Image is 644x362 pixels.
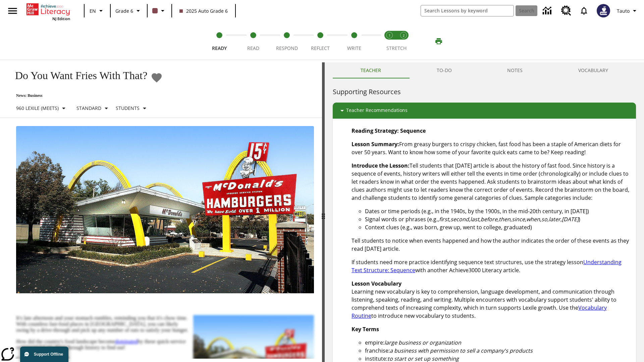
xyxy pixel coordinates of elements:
[113,5,145,17] button: Grade: Grade 6, Select a grade
[267,23,306,60] button: Respond step 3 of 5
[481,216,497,223] em: before
[76,105,101,112] p: Standard
[384,339,461,346] em: large business or organization
[322,62,325,362] div: Press Enter or Spacebar and then press right and left arrow keys to move the slider
[333,62,636,78] div: Instructional Panel Tabs
[311,45,330,51] span: Reflect
[325,62,644,362] div: activity
[557,2,575,20] a: Resource Center, Will open in new tab
[335,23,374,60] button: Write step 5 of 5
[394,23,413,60] button: Stretch Respond step 2 of 2
[347,45,361,51] span: Write
[16,105,59,112] p: 960 Lexile (Meets)
[409,62,480,78] button: TO-DO
[115,7,133,14] span: Grade 6
[352,162,631,202] p: Tell students that [DATE] article is about the history of fast food. Since history is a sequence ...
[8,93,163,98] p: News: Business
[562,216,579,223] em: [DATE]
[526,216,540,223] em: when
[20,347,68,362] button: Support Offline
[301,23,340,60] button: Reflect step 4 of 5
[428,35,449,47] button: Print
[421,5,514,16] input: search field
[352,325,379,333] strong: Key Terms
[352,140,631,156] p: From greasy burgers to crispy chicken, fast food has been a staple of American diets for over 50 ...
[116,105,140,112] p: Students
[200,23,239,60] button: Ready step 1 of 5
[74,102,113,114] button: Scaffolds, Standard
[87,5,108,17] button: Language: EN, Select a language
[90,7,96,14] span: EN
[403,33,405,38] text: 2
[352,258,631,274] p: If students need more practice identifying sequence text structures, use the strategy lesson with...
[113,102,151,114] button: Select Student
[352,162,410,169] strong: Introduce the Lesson:
[575,2,593,19] a: Notifications
[352,280,401,287] strong: Lesson Vocabulary
[247,45,259,51] span: Read
[365,347,631,355] li: franchise:
[593,2,614,19] button: Select a new avatar
[470,216,479,223] em: last
[549,216,560,223] em: later
[151,72,163,83] button: Add to Favorites - Do You Want Fries With That?
[499,216,511,223] em: then
[352,280,631,320] p: Learning new vocabulary is key to comprehension, language development, and communication through ...
[16,126,314,294] img: One of the first McDonald's stores, with the iconic red sign and golden arches.
[150,5,169,17] button: Class color is dark brown. Change class color
[52,16,70,21] span: NJ Edition
[614,5,641,17] button: Profile/Settings
[352,237,631,253] p: Tell students to notice when events happened and how the author indicates the order of these even...
[597,4,610,17] img: Avatar
[539,2,557,20] a: Data Center
[3,1,22,21] button: Open side menu
[390,347,533,354] em: a business with permission to sell a company's products
[365,339,631,347] li: empire:
[480,62,551,78] button: NOTES
[617,7,630,14] span: Tauto
[34,352,63,357] span: Support Offline
[276,45,298,51] span: Respond
[386,45,407,51] span: STRETCH
[333,103,636,119] div: Teacher Recommendations
[400,127,426,134] strong: Sequence
[233,23,272,60] button: Read step 2 of 5
[380,23,399,60] button: Stretch Read step 1 of 2
[541,216,547,223] em: so
[352,127,399,134] strong: Reading Strategy:
[365,207,631,215] li: Dates or time periods (e.g., in the 1940s, by the 1900s, in the mid-20th century, in [DATE])
[439,216,449,223] em: first
[512,216,525,223] em: since
[352,140,399,148] strong: Lesson Summary:
[333,86,636,97] h6: Supporting Resources
[346,107,408,115] p: Teacher Recommendations
[389,33,390,38] text: 1
[212,45,227,51] span: Ready
[13,102,70,114] button: Select Lexile, 960 Lexile (Meets)
[8,69,147,82] h1: Do You Want Fries With That?
[365,215,631,223] li: Signal words or phrases (e.g., , , , , , , , , , )
[26,2,70,21] div: Home
[179,7,228,14] span: 2025 Auto Grade 6
[333,62,409,78] button: Teacher
[365,223,631,231] li: Context clues (e.g., was born, grew up, went to college, graduated)
[450,216,469,223] em: second
[550,62,636,78] button: VOCABULARY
